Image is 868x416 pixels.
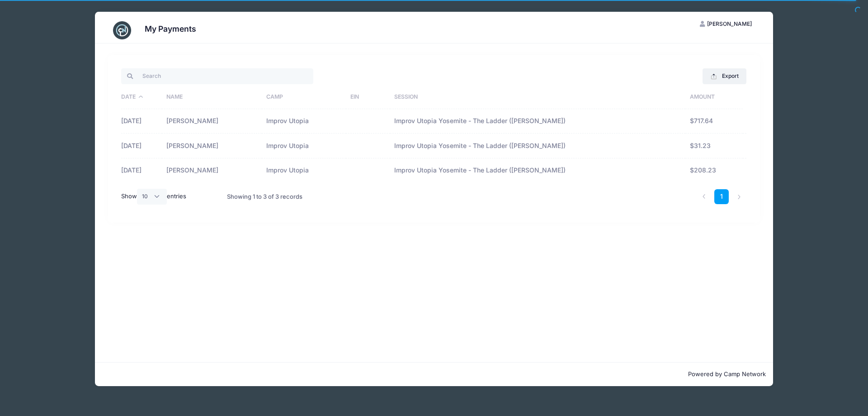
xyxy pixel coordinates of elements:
span: [PERSON_NAME] [707,20,752,27]
td: [DATE] [121,109,162,134]
td: $208.23 [685,158,743,182]
td: Improv Utopia Yosemite - The Ladder ([PERSON_NAME]) [390,109,686,134]
button: Export [703,68,746,84]
select: Showentries [137,189,167,204]
td: $31.23 [685,134,743,158]
th: Session: activate to sort column ascending [390,86,686,109]
td: Improv Utopia [262,109,346,134]
td: [PERSON_NAME] [162,109,262,134]
label: Show entries [121,189,186,204]
td: [PERSON_NAME] [162,134,262,158]
th: Amount: activate to sort column ascending [685,86,743,109]
td: $717.64 [685,109,743,134]
div: Showing 1 to 3 of 3 records [227,186,302,207]
th: Date: activate to sort column descending [121,86,162,109]
td: Improv Utopia Yosemite - The Ladder ([PERSON_NAME]) [390,134,686,158]
p: Powered by Camp Network [102,370,766,379]
td: [DATE] [121,134,162,158]
a: 1 [714,189,729,204]
td: Improv Utopia [262,134,346,158]
button: [PERSON_NAME] [692,16,760,32]
td: [PERSON_NAME] [162,158,262,182]
th: Name: activate to sort column ascending [162,86,262,109]
img: CampNetwork [113,21,131,39]
h3: My Payments [145,24,196,33]
td: [DATE] [121,158,162,182]
input: Search [121,68,313,84]
td: Improv Utopia [262,158,346,182]
th: Camp: activate to sort column ascending [262,86,346,109]
th: EIN: activate to sort column ascending [346,86,390,109]
td: Improv Utopia Yosemite - The Ladder ([PERSON_NAME]) [390,158,686,182]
